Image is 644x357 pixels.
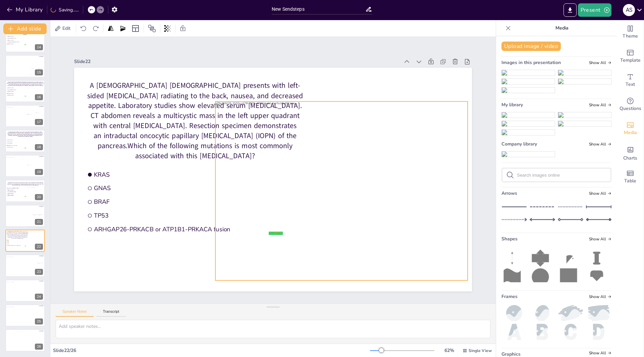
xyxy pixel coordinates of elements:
[5,180,45,202] div: 20
[8,44,26,45] span: [MEDICAL_DATA]
[624,177,636,185] span: Table
[6,231,29,239] p: A [DEMOGRAPHIC_DATA] [DEMOGRAPHIC_DATA] presents with left-sided [MEDICAL_DATA] radiating to the ...
[589,103,611,107] span: Show all
[589,142,611,146] span: Show all
[56,309,94,317] button: Speaker Notes
[623,3,635,17] button: A S
[441,347,457,354] div: 62 %
[469,348,492,353] span: Single View
[5,130,45,152] div: 18
[35,144,43,150] div: 18
[623,33,638,40] span: Theme
[7,182,44,186] p: A [DEMOGRAPHIC_DATA] man presents with [MEDICAL_DATA] radiating to the back, decreased appetite, ...
[8,91,26,92] span: [MEDICAL_DATA]
[589,237,611,241] span: Show all
[8,95,26,96] span: [MEDICAL_DATA]
[35,294,43,300] div: 24
[8,38,26,39] span: Serous [MEDICAL_DATA]
[5,254,45,277] div: 23
[5,105,45,127] div: 17
[623,155,637,162] span: Charts
[589,191,611,196] span: Show all
[558,121,611,126] img: ee571f51-dd68-4682-b73b-27267413c452.png
[578,3,611,17] button: Present
[5,4,46,15] button: My Library
[617,44,644,68] div: Add ready made slides
[7,145,26,146] span: CTNNB1 (β-catenin) mutation
[501,42,561,51] button: Upload image / video
[94,225,281,233] span: ARHGAP26-PRKACB or ATP1B1-PRKACA fusion
[61,25,72,32] span: Edit
[7,143,26,144] span: VHL alteration
[589,294,611,299] span: Show all
[35,244,43,250] div: 22
[8,190,26,191] span: [MEDICAL_DATA]
[617,68,644,93] div: Add text boxes
[501,324,527,340] img: a.png
[84,80,306,161] p: A [DEMOGRAPHIC_DATA] [DEMOGRAPHIC_DATA] presents with left-sided [MEDICAL_DATA] radiating to the ...
[558,112,611,118] img: f72e022d-eb40-4e06-9f36-6c943b56d19a.jpeg
[35,44,43,50] div: 14
[8,93,26,94] span: [MEDICAL_DATA]
[35,269,43,275] div: 23
[501,102,523,108] span: My library
[35,94,43,100] div: 16
[8,191,26,192] span: Serous [MEDICAL_DATA]
[7,241,26,242] span: GNAS
[8,42,26,43] span: Lymphoepithelial [MEDICAL_DATA]
[586,324,611,340] img: d.png
[502,121,555,126] img: 31b2cfa3-c7bb-4937-8bba-283962460b51.jpeg
[617,117,644,141] div: Add images, graphics, shapes or video
[617,141,644,165] div: Add charts and graphs
[5,304,45,326] div: 25
[558,79,611,84] img: ee571f51-dd68-4682-b73b-27267413c452.png
[502,70,555,75] img: 55cc478f-32fb-4310-bedd-feefbcb6c49f.jpeg
[501,190,517,196] span: Arrows
[501,293,518,300] span: Frames
[514,20,610,36] p: Media
[3,23,47,34] button: Add slide
[5,280,45,302] div: 24
[5,80,45,102] div: 16
[272,4,365,14] input: Insert title
[501,59,561,66] span: Images in this presentation
[5,329,45,351] div: 26
[148,24,156,33] span: Position
[563,3,577,17] button: Export to PowerPoint
[51,7,79,13] div: Saving......
[5,230,45,252] div: 22
[94,212,281,220] span: TP53
[558,324,583,340] img: c.png
[586,305,611,321] img: paint.png
[7,146,26,147] span: PRKACA fusion
[6,81,44,86] p: A [DEMOGRAPHIC_DATA] [DEMOGRAPHIC_DATA] with abdominal pain, elevated amylase and [MEDICAL_DATA] ...
[5,55,45,77] div: 15
[74,58,399,65] div: Slide 22
[8,188,26,189] span: Invasive ductal [MEDICAL_DATA]
[501,141,537,147] span: Company library
[8,40,26,41] span: [MEDICAL_DATA]
[502,87,555,93] img: 203c6077-2e51-4a42-b73a-dbe84bbe7c11.png
[94,171,281,179] span: KRAS
[53,347,370,354] div: Slide 22 / 26
[5,30,45,52] div: 14
[35,194,43,200] div: 20
[7,141,26,142] span: GNAS mutation
[624,129,637,136] span: Media
[8,195,26,196] span: [MEDICAL_DATA]
[589,60,611,65] span: Show all
[8,36,26,37] span: [MEDICAL_DATA]
[5,155,45,177] div: 19
[558,305,583,321] img: paint2.png
[7,245,26,246] span: ARHGAP26-PRKACB or ATP1B1-PRKACA fusion
[8,90,26,91] span: Serous [MEDICAL_DATA]
[130,23,141,34] div: Layout
[501,236,518,242] span: Shapes
[617,20,644,44] div: Change the overall theme
[35,318,43,324] div: 25
[35,69,43,75] div: 15
[626,81,635,88] span: Text
[6,131,44,137] p: A [DEMOGRAPHIC_DATA] woman presents with [MEDICAL_DATA] and [MEDICAL_DATA][GEOGRAPHIC_DATA]. CT a...
[501,305,527,321] img: ball.png
[502,112,555,118] img: 55cc478f-32fb-4310-bedd-feefbcb6c49f.jpeg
